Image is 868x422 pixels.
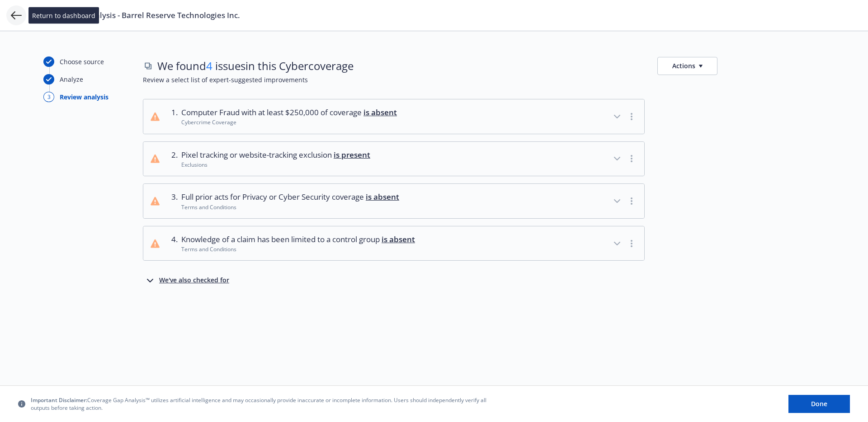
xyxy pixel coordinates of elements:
[334,150,370,160] span: is present
[60,75,83,84] div: Analyze
[143,184,644,218] button: 3.Full prior acts for Privacy or Cyber Security coverage is absentTerms and Conditions
[788,395,850,413] button: Done
[206,58,212,73] span: 4
[181,149,370,161] span: Pixel tracking or website-tracking exclusion
[167,234,178,253] div: 4 .
[657,57,717,75] button: Actions
[159,275,229,286] div: We've also checked for
[33,10,240,21] span: Coverage Gap Analysis - Barrel Reserve Technologies Inc.
[143,142,644,176] button: 2.Pixel tracking or website-tracking exclusion is presentExclusions
[181,118,397,126] div: Cybercrime Coverage
[167,107,178,127] div: 1 .
[60,92,108,102] div: Review analysis
[181,107,397,118] span: Computer Fraud with at least $250,000 of coverage
[657,56,717,75] button: Actions
[143,75,825,84] span: Review a select list of expert-suggested improvements
[143,226,644,261] button: 4.Knowledge of a claim has been limited to a control group is absentTerms and Conditions
[181,161,370,169] div: Exclusions
[157,58,354,74] span: We found issues in this Cyber coverage
[811,399,827,408] span: Done
[382,234,415,244] span: is absent
[181,245,415,253] div: Terms and Conditions
[43,92,54,102] div: 3
[32,11,95,20] span: Return to dashboard
[366,192,399,202] span: is absent
[60,57,104,66] div: Choose source
[143,99,644,134] button: 1.Computer Fraud with at least $250,000 of coverage is absentCybercrime Coverage
[181,203,399,211] div: Terms and Conditions
[167,149,178,169] div: 2 .
[181,234,415,245] span: Knowledge of a claim has been limited to a control group
[31,396,492,412] span: Coverage Gap Analysis™ utilizes artificial intelligence and may occasionally provide inaccurate o...
[181,191,399,203] span: Full prior acts for Privacy or Cyber Security coverage
[363,107,397,117] span: is absent
[145,275,229,286] button: We've also checked for
[167,191,178,211] div: 3 .
[31,396,87,404] span: Important Disclaimer:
